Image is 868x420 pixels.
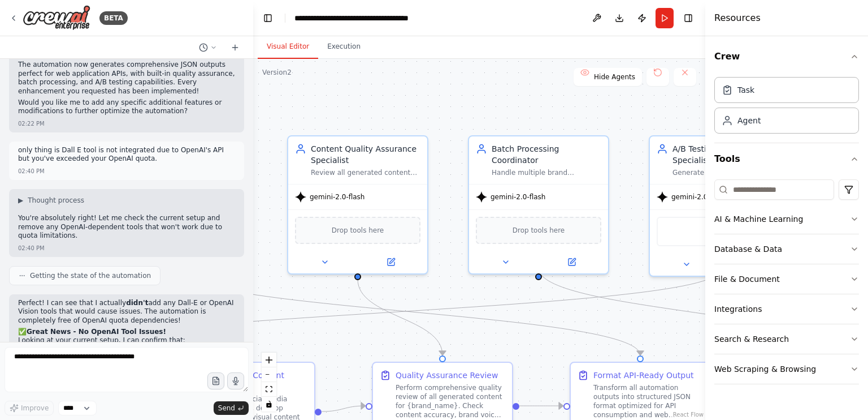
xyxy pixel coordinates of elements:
button: Switch to previous chat [194,41,222,54]
g: Edge from e9adc7ed-baa4-487d-aa24-7cd86814b91e to 22e18e6b-ab3b-4ee9-9e0b-0fb852463c7e [533,268,844,355]
button: AI & Machine Learning [714,204,859,234]
button: Integrations [714,294,859,324]
div: Review all generated content for {brand_name}, perform quality checks, validate against brand gui... [311,168,420,177]
p: Would you like me to add any specific additional features or modifications to further optimize th... [18,98,235,116]
button: Hide right sidebar [680,10,696,26]
div: Integrations [714,303,762,315]
g: Edge from 527afc91-e463-42cd-a23f-07f9ddbfb6a2 to c1893cc2-0610-40ed-8176-5aa21fe7d3f1 [352,279,448,355]
img: Logo [23,5,90,31]
span: Improve [21,404,49,413]
span: ▶ [18,196,23,205]
button: fit view [262,382,276,397]
button: File & Document [714,264,859,294]
button: Crew [714,41,859,72]
div: BETA [99,11,128,25]
g: Edge from 05716d02-4d2a-4ef8-9374-731f87334e77 to 254a6e00-5ba2-42dd-aae8-70a3c99102dd [41,270,725,355]
button: toggle interactivity [262,397,276,412]
button: Start a new chat [226,41,244,54]
strong: didn't [126,299,148,307]
button: Execution [318,35,370,59]
button: Open in side panel [540,255,604,269]
div: Handle multiple brand processing requests simultaneously, coordinate parallel workflows, and opti... [492,168,601,177]
div: Database & Data [714,243,782,255]
div: Agent [737,115,761,126]
span: Drop tools here [332,225,384,236]
div: A/B Testing Content Specialist [672,143,782,166]
div: Generate A/B test variations for social media content to optimize engagement and performance. Cre... [672,168,782,177]
button: zoom in [262,353,276,367]
div: React Flow controls [262,353,276,412]
g: Edge from 90336809-41a7-407b-b9bb-c3429931f6b2 to c1893cc2-0610-40ed-8176-5aa21fe7d3f1 [322,400,365,417]
span: Send [218,404,235,413]
button: zoom out [262,367,276,382]
button: Send [214,401,249,415]
button: ▶Thought process [18,196,84,205]
div: Tools [714,175,859,393]
div: Batch Processing Coordinator [492,143,601,166]
div: Content Quality Assurance SpecialistReview all generated content for {brand_name}, perform qualit... [287,135,428,275]
p: You're absolutely right! Let me check the current setup and remove any OpenAI-dependent tools tha... [18,214,235,241]
div: Content Quality Assurance Specialist [311,143,420,166]
div: A/B Testing Content SpecialistGenerate A/B test variations for social media content to optimize e... [649,135,790,277]
p: The automation now generates comprehensive JSON outputs perfect for web application APIs, with bu... [18,61,235,96]
div: Search & Research [714,333,789,345]
p: Looking at your current setup, I can confirm that: [18,336,235,345]
button: Improve [5,401,54,415]
h4: Resources [714,11,761,25]
div: Format API-Ready Output [593,370,694,381]
button: Search & Research [714,324,859,354]
span: Hide Agents [594,72,635,82]
div: Crew [714,72,859,143]
p: only thing is Dall E tool is not integrated due to OpenAI's API but you've exceeded your OpenAI q... [18,146,235,164]
div: Transform all automation outputs into structured JSON format optimized for API consumption and we... [593,383,703,419]
button: Tools [714,143,859,175]
strong: Great News - No OpenAI Tool Issues! [27,328,166,336]
div: 02:40 PM [18,244,45,252]
span: gemini-2.0-flash [671,192,726,202]
div: AI & Machine Learning [714,213,803,225]
div: 02:22 PM [18,119,45,128]
a: React Flow attribution [673,412,704,418]
g: Edge from 6e241880-411b-4bd7-b61d-a634eff6987e to 65bd3d0c-96e7-4ae7-aed6-bc95fff89810 [171,268,646,355]
button: Click to speak your automation idea [227,372,244,389]
button: Hide Agents [574,68,642,86]
button: Upload files [207,372,224,389]
button: Visual Editor [258,35,318,59]
div: Task [737,84,754,96]
div: File & Document [714,273,780,285]
nav: breadcrumb [294,12,422,24]
span: Getting the state of the automation [30,271,151,280]
span: Drop tools here [513,225,565,236]
p: Perfect! I can see that I actually add any Dall-E or OpenAI Vision tools that would cause issues.... [18,299,235,325]
button: Database & Data [714,234,859,264]
span: gemini-2.0-flash [491,192,545,202]
div: 02:40 PM [18,167,45,175]
div: Batch Processing CoordinatorHandle multiple brand processing requests simultaneously, coordinate ... [468,135,609,275]
div: Quality Assurance Review [396,370,498,381]
h2: ✅ [18,328,235,337]
g: Edge from c1893cc2-0610-40ed-8176-5aa21fe7d3f1 to 65bd3d0c-96e7-4ae7-aed6-bc95fff89810 [519,400,563,412]
button: Hide left sidebar [260,10,276,26]
button: Web Scraping & Browsing [714,354,859,384]
div: Perform comprehensive quality review of all generated content for {brand_name}. Check content acc... [396,383,505,419]
span: Thought process [28,196,84,205]
button: Open in side panel [359,255,423,269]
span: gemini-2.0-flash [310,192,364,202]
div: Web Scraping & Browsing [714,363,816,375]
div: Version 2 [262,68,292,77]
